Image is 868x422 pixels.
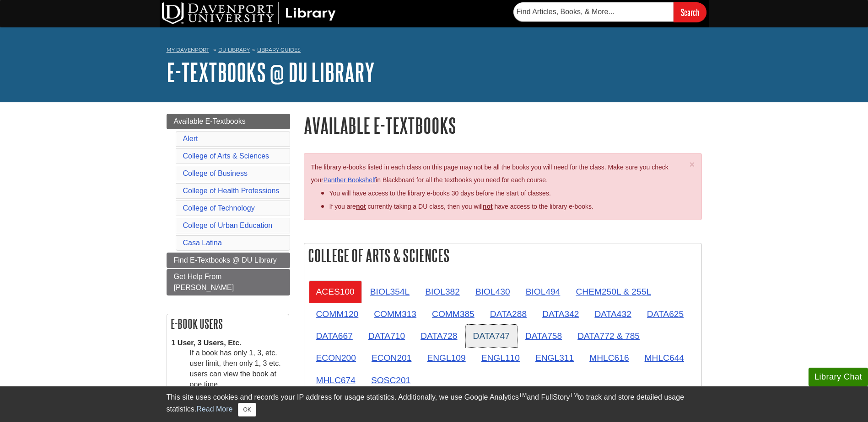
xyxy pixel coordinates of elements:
[304,114,702,137] h1: Available E-Textbooks
[535,303,586,325] a: DATA342
[309,347,363,369] a: ECON200
[309,325,360,347] a: DATA667
[425,303,482,325] a: COMM385
[183,135,198,142] a: Alert
[167,46,209,54] a: My Davenport
[183,169,248,177] a: College of Business
[183,239,222,247] a: Casa Latina
[304,243,701,268] h2: College of Arts & Sciences
[468,280,518,303] a: BIOL430
[582,347,636,369] a: MHLC616
[183,222,273,229] a: College of Urban Education
[587,303,638,325] a: DATA432
[483,203,493,210] u: not
[309,369,363,391] a: MHLC674
[483,303,534,325] a: DATA288
[172,338,284,348] dt: 1 User, 3 Users, Etc.
[167,314,289,333] h2: E-book Users
[183,152,270,160] a: College of Arts & Sciences
[361,325,412,347] a: DATA710
[183,187,280,195] a: College of Health Professions
[167,114,290,129] a: Available E-Textbooks
[640,303,691,325] a: DATA625
[367,303,424,325] a: COMM313
[418,280,467,303] a: BIOL382
[167,44,702,58] nav: breadcrumb
[257,47,301,53] a: Library Guides
[513,2,706,22] form: Searches DU Library's articles, books, and more
[309,280,362,303] a: ACES100
[183,204,255,212] a: College of Technology
[167,58,375,86] a: E-Textbooks @ DU Library
[674,2,706,22] input: Search
[513,2,674,21] input: Find Articles, Books, & More...
[364,347,419,369] a: ECON201
[329,203,593,210] span: If you are currently taking a DU class, then you will have access to the library e-books.
[174,273,234,291] span: Get Help From [PERSON_NAME]
[174,117,246,125] span: Available E-Textbooks
[167,253,290,268] a: Find E-Textbooks @ DU Library
[218,47,250,53] a: DU Library
[570,392,578,398] sup: TM
[309,303,366,325] a: COMM120
[809,368,868,386] button: Library Chat
[528,347,581,369] a: ENGL311
[570,325,647,347] a: DATA772 & 785
[413,325,464,347] a: DATA728
[518,280,568,303] a: BIOL494
[519,392,527,398] sup: TM
[474,347,527,369] a: ENGL110
[689,159,695,169] span: ×
[637,347,691,369] a: MHLC644
[689,159,695,169] button: Close
[323,176,376,184] a: Panther Bookshelf
[311,164,669,184] span: The library e-books listed in each class on this page may not be all the books you will need for ...
[568,280,658,303] a: CHEM250L & 255L
[167,269,290,295] a: Get Help From [PERSON_NAME]
[167,392,702,417] div: This site uses cookies and records your IP address for usage statistics. Additionally, we use Goo...
[363,280,417,303] a: BIOL354L
[364,369,418,391] a: SOSC201
[238,403,256,417] button: Close
[196,405,232,413] a: Read More
[518,325,569,347] a: DATA758
[329,190,551,197] span: You will have access to the library e-books 30 days before the start of classes.
[162,2,336,24] img: DU Library
[356,203,366,210] strong: not
[174,256,277,264] span: Find E-Textbooks @ DU Library
[466,325,517,347] a: DATA747
[420,347,473,369] a: ENGL109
